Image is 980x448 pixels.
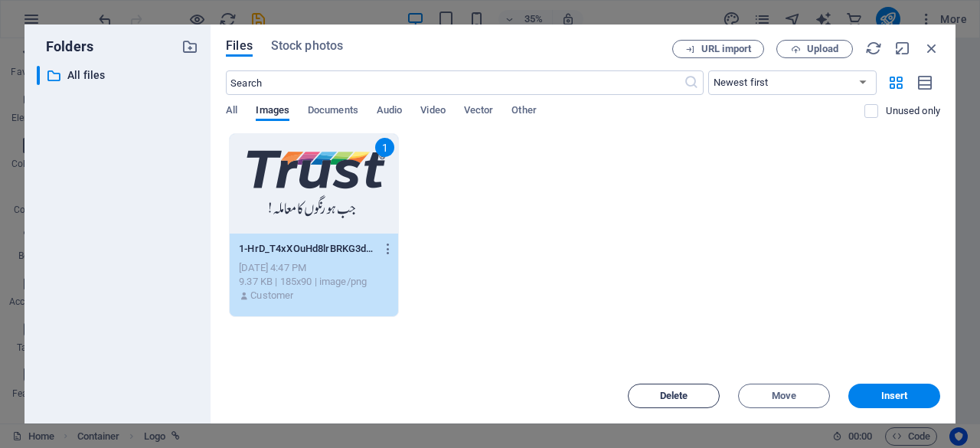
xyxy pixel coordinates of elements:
[375,138,394,157] div: 1
[239,261,389,275] div: [DATE] 4:47 PM
[464,101,494,123] span: Vector
[923,40,940,57] i: Close
[226,101,237,123] span: All
[67,67,170,84] p: All files
[848,384,940,408] button: Insert
[772,391,796,401] span: Move
[256,101,289,123] span: Images
[738,384,830,408] button: Move
[511,101,536,123] span: Other
[181,38,198,55] i: Create new folder
[239,275,389,289] div: 9.37 KB | 185x90 | image/png
[672,40,764,58] button: URL import
[628,384,720,408] button: Delete
[807,44,838,54] span: Upload
[377,101,402,123] span: Audio
[322,162,326,177] i: 
[660,391,688,401] span: Delete
[239,242,375,256] p: 1-HrD_T4xXOuHd8lrBRKG3dA.png
[37,37,93,57] p: Folders
[776,40,853,58] button: Upload
[37,66,40,85] div: ​
[886,104,940,118] p: Displays only files that are not in use on the website. Files added during this session can still...
[865,40,882,57] i: Reload
[271,37,343,55] span: Stock photos
[894,40,911,57] i: Minimize
[226,37,253,55] span: Files
[250,289,293,302] p: Customer
[420,101,445,123] span: Video
[881,391,908,401] span: Insert
[226,70,683,95] input: Search
[308,101,358,123] span: Documents
[701,44,751,54] span: URL import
